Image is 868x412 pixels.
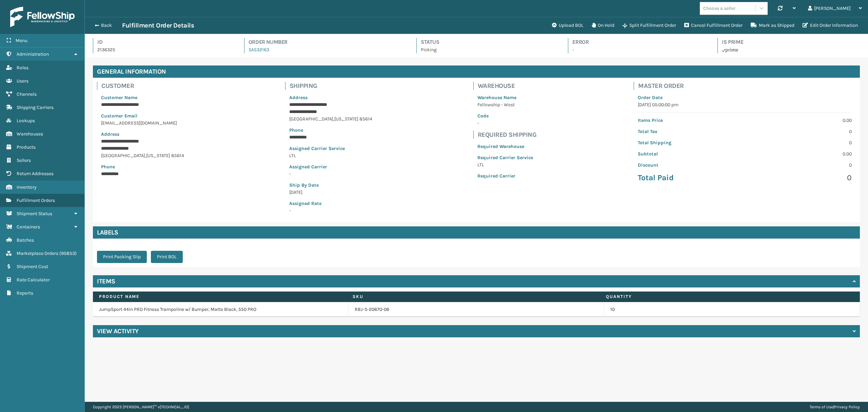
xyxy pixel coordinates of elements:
span: , [145,153,146,158]
label: SKU [353,294,594,300]
button: Back [91,22,122,29]
span: Shipment Cost [17,264,48,269]
p: 2136325 [97,46,232,53]
span: Marketplace Orders [17,250,58,256]
p: [EMAIL_ADDRESS][DOMAIN_NAME] [101,119,184,127]
a: RBJ-S-20670-06 [355,306,389,313]
p: Warehouse Name [477,94,533,101]
span: Inventory [17,184,37,190]
h4: Customer [101,82,188,90]
span: Administration [17,51,49,57]
p: 0 [749,139,852,146]
p: Total Shipping [638,139,741,146]
span: Menu [16,38,27,43]
button: On Hold [588,19,618,32]
p: Items Price [638,117,741,124]
label: Quantity [606,294,847,300]
a: Privacy Policy [834,405,860,409]
i: Cancel Fulfillment Order [684,23,689,27]
h4: General Information [93,65,860,78]
p: Required Carrier [477,172,533,180]
h4: Status [421,38,556,46]
p: Subtotal [638,150,741,157]
span: Fulfillment Orders [17,198,55,203]
p: [DATE] 05:00:00 pm [638,101,852,108]
p: 0 [749,173,852,183]
p: Customer Email [101,112,184,119]
p: 0 [749,162,852,169]
h3: Fulfillment Order Details [122,21,194,30]
p: - [477,119,533,127]
span: Address [101,131,119,137]
span: Reports [17,290,33,296]
td: 10 [604,302,860,317]
p: Total Paid [638,173,741,183]
p: Ship By Date [289,182,372,189]
i: Upload BOL [552,23,557,27]
button: Cancel Fulfillment Order [680,19,747,32]
span: [GEOGRAPHIC_DATA] [101,153,145,158]
span: ( 95853 ) [59,250,77,256]
p: Assigned Carrier Service [289,145,372,152]
p: - [289,207,372,214]
i: Mark as Shipped [751,23,757,27]
h4: Warehouse [478,82,537,90]
span: Users [17,78,28,84]
i: Split Fulfillment Order [623,23,627,28]
h4: Master Order [638,82,856,90]
span: Lookups [17,118,35,124]
p: Total Tax [638,128,741,135]
a: SA532163 [249,47,269,53]
p: Picking [421,46,556,53]
p: - [289,170,372,177]
h4: Required Shipping [478,131,537,139]
p: Assigned Rate [289,200,372,207]
p: Phone [101,163,184,170]
h4: Is Prime [722,38,860,46]
p: Required Warehouse [477,143,533,150]
span: 85614 [359,116,372,122]
p: LTL [289,152,372,159]
button: Split Fulfillment Order [618,19,680,32]
a: Terms of Use [810,405,833,409]
span: Rate Calculator [17,277,50,283]
p: Customer Name [101,94,184,101]
button: Mark as Shipped [747,19,798,32]
i: Edit [803,23,808,27]
h4: Order Number [249,38,404,46]
div: | [810,402,860,412]
div: Choose a seller [703,5,735,12]
p: Order Date [638,94,852,101]
p: Copyright 2023 [PERSON_NAME]™ v [TECHNICAL_ID] [93,402,189,412]
p: Phone [289,127,372,134]
button: Edit Order Information [798,19,862,32]
span: Shipping Carriers [17,105,54,110]
span: Shipment Status [17,211,52,217]
img: logo [10,7,75,27]
span: Warehouses [17,131,43,137]
h4: Shipping [290,82,376,90]
label: Product Name [99,294,340,300]
h4: Items [97,277,115,285]
button: Print BOL [151,251,183,263]
p: LTL [477,161,533,168]
p: - [572,46,705,53]
span: Containers [17,224,40,230]
span: [US_STATE] [334,116,358,122]
p: Fellowship - West [477,101,533,108]
p: 0.00 [749,117,852,124]
span: Return Addresses [17,171,54,176]
p: [DATE] [289,189,372,196]
i: On Hold [592,23,596,27]
span: Products [17,144,36,150]
span: Roles [17,65,28,71]
td: JumpSport 44in PRO Fitness Trampoline w/ Bumper, Matte Black, 550 PRO [93,302,349,317]
p: 0 [749,128,852,135]
h4: Labels [93,226,860,239]
button: Print Packing Slip [97,251,147,263]
span: 85614 [171,153,184,158]
h4: View Activity [97,327,139,335]
span: [GEOGRAPHIC_DATA] [289,116,333,122]
h4: Id [97,38,232,46]
p: Code [477,112,533,119]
